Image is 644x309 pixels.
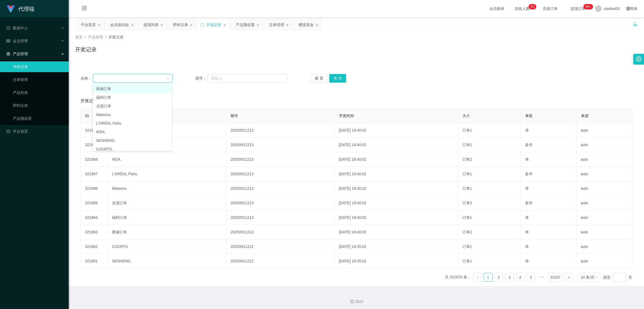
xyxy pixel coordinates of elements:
[88,35,103,39] span: 产品管理
[206,20,221,30] div: 开奖记录
[160,23,163,27] i: 图标: close
[6,6,34,11] a: 代理端
[512,7,532,10] span: 在线人数
[85,114,89,118] span: ID
[473,273,482,282] li: 上一页
[108,254,226,269] td: SENHENG.
[256,23,259,27] i: 图标: close
[226,152,334,167] td: 20250911213
[484,273,492,281] a: 1
[335,254,458,269] td: [DATE] 18:35:02
[173,20,188,30] div: 即时注单
[81,196,108,210] td: 321865
[93,145,172,153] li: COURTS.
[462,186,472,191] span: 订单1
[230,114,238,118] span: 期号
[108,35,123,39] span: 开奖记录
[528,4,536,9] sup: 15
[108,210,226,225] td: 福利订单
[108,225,226,240] td: 商城订单
[226,196,334,210] td: 20250911213
[335,181,458,196] td: [DATE] 18:40:02
[335,167,458,181] td: [DATE] 18:40:02
[6,26,10,30] i: 图标: check-circle-o
[335,138,458,152] td: [DATE] 18:40:02
[577,181,632,196] td: auto
[525,259,529,263] span: 单
[577,138,632,152] td: auto
[80,76,93,81] span: 名称：
[581,273,594,281] div: 10 条/页
[335,240,458,254] td: [DATE] 18:35:02
[6,126,64,137] a: 图标: dashboard平台首页
[208,74,287,83] input: 请输入
[495,273,503,281] a: 2
[525,128,529,132] span: 单
[200,23,204,27] i: 图标: sync
[81,152,108,167] td: 321868
[633,22,638,27] i: 图标: unlock
[269,20,284,30] div: 注单管理
[567,276,570,279] i: 图标: right
[226,210,334,225] td: 20250911213
[329,74,346,83] button: 查 询
[226,123,334,138] td: 20250911213
[577,210,632,225] td: auto
[6,39,10,43] i: 图标: table
[577,152,632,167] td: auto
[81,210,108,225] td: 321864
[462,215,472,220] span: 订单1
[462,259,472,263] span: 订单1
[81,20,96,30] div: 平台首页
[462,201,472,205] span: 订单2
[93,85,172,93] li: 商城订单
[144,20,159,30] div: 提现列表
[577,225,632,240] td: auto
[548,273,562,281] a: 32187
[335,225,458,240] td: [DATE] 18:40:02
[525,172,533,176] span: 多件
[335,210,458,225] td: [DATE] 18:40:02
[495,273,503,282] li: 2
[226,138,334,152] td: 20250911213
[516,273,524,281] a: 4
[462,172,472,176] span: 订单1
[516,273,525,282] li: 4
[537,273,546,282] span: •••
[226,167,334,181] td: 20250911213
[462,244,472,249] span: 订单1
[93,102,172,110] li: 兑现订单
[80,98,98,104] span: 开奖记录
[484,273,492,282] li: 1
[105,35,106,39] span: /
[525,244,529,249] span: 单
[6,52,28,56] span: 产品管理
[108,240,226,254] td: COURTS.
[190,23,193,27] i: 图标: close
[226,225,334,240] td: 20250911213
[583,4,593,9] sup: 1172
[595,276,598,279] i: 图标: down
[110,20,129,30] div: 会员加扣款
[350,300,354,303] i: 图标: copyright
[339,114,354,118] span: 开奖时间
[81,181,108,196] td: 321866
[506,273,514,281] a: 3
[81,254,108,269] td: 321861
[530,4,532,9] p: 1
[525,157,529,161] span: 单
[6,5,15,13] img: logo.9652507e.png
[462,143,472,147] span: 订单1
[226,240,334,254] td: 20250911212
[476,276,479,279] i: 图标: left
[577,240,632,254] td: auto
[131,23,134,27] i: 图标: close
[93,93,172,102] li: 福利订单
[166,77,169,80] i: 图标: down
[626,7,630,10] i: 图标: global
[527,273,535,281] a: 5
[223,23,226,27] i: 图标: close
[75,35,83,39] span: 首页
[6,39,28,43] span: 会员管理
[315,23,319,27] i: 图标: close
